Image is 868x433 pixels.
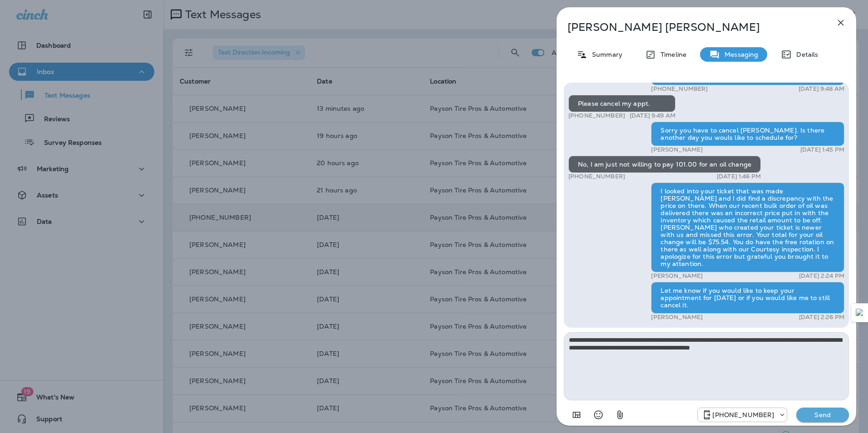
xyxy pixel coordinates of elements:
[804,411,842,419] p: Send
[651,85,708,93] p: [PHONE_NUMBER]
[656,51,686,58] p: Timeline
[630,112,676,119] p: [DATE] 9:49 AM
[651,182,844,272] div: I looked into your ticket that was made [PERSON_NAME] and I did find a discrepancy with the price...
[568,156,761,173] div: No, I am just not willing to pay 101.00 for an oil change
[799,85,844,93] p: [DATE] 9:48 AM
[651,122,844,146] div: Sorry you have to cancel [PERSON_NAME]. Is there another day you wouls like to schedule for?
[800,146,844,153] p: [DATE] 1:45 PM
[712,411,774,418] p: [PHONE_NUMBER]
[567,21,815,34] p: [PERSON_NAME] [PERSON_NAME]
[720,51,758,58] p: Messaging
[568,95,676,112] div: Please cancel my appt.
[567,406,586,424] button: Add in a premade template
[717,173,761,180] p: [DATE] 1:46 PM
[587,51,622,58] p: Summary
[651,146,703,153] p: [PERSON_NAME]
[799,272,844,280] p: [DATE] 2:24 PM
[568,173,625,180] p: [PHONE_NUMBER]
[589,406,607,424] button: Select an emoji
[796,408,849,422] button: Send
[651,272,703,280] p: [PERSON_NAME]
[856,309,864,317] img: Detect Auto
[651,314,703,321] p: [PERSON_NAME]
[698,409,787,420] div: +1 (928) 260-4498
[568,112,625,119] p: [PHONE_NUMBER]
[799,314,844,321] p: [DATE] 2:26 PM
[651,282,844,314] div: Let me know if you would like to keep your appointment for [DATE] or if you would like me to stil...
[792,51,818,58] p: Details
